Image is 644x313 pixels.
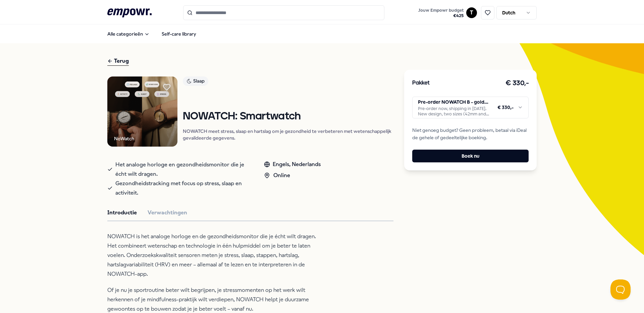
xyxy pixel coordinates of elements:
[412,126,529,142] span: Niet genoeg budget? Geen probleem, betaal via iDeal de gehele of gedeeltelijke boeking.
[107,232,325,279] p: NOWATCH is het analoge horloge en de gezondheidsmonitor die je écht wilt dragen. Het combineert w...
[107,57,129,66] div: Terug
[412,79,430,88] h3: Pakket
[417,6,465,20] button: Jouw Empowr budget€425
[156,27,202,41] a: Self-care library
[114,135,134,142] div: NoWatch
[412,150,529,162] button: Boek nu
[418,8,464,13] span: Jouw Empowr budget
[610,279,631,300] iframe: Help Scout Beacon - Open
[102,27,202,41] nav: Main
[107,208,137,217] button: Introductie
[505,78,529,89] h3: € 330,-
[418,13,464,18] span: € 425
[183,76,208,86] div: Slaap
[148,208,187,217] button: Verwachtingen
[183,5,384,20] input: Search for products, categories or subcategories
[416,6,466,20] a: Jouw Empowr budget€425
[115,179,251,198] span: Gezondheidstracking met focus op stress, slaap en activiteit.
[466,7,477,18] button: T
[264,171,321,180] div: Online
[183,111,393,122] h1: NOWATCH: Smartwatch
[115,160,251,179] span: Het analoge horloge en gezondheidsmonitor die je écht wilt dragen.
[183,128,393,141] p: NOWATCH meet stress, slaap en hartslag om je gezondheid te verbeteren met wetenschappelijk gevali...
[183,76,393,88] a: Slaap
[102,27,155,41] button: Alle categorieën
[107,76,177,147] img: Product Image
[264,160,321,169] div: Engels, Nederlands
